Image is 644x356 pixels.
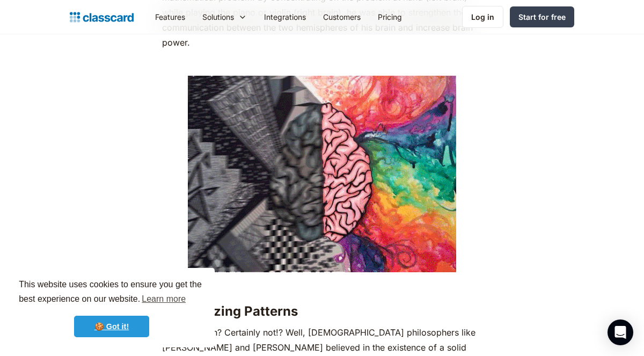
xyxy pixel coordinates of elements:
[462,6,503,28] a: Log in
[471,11,494,23] div: Log in
[518,11,566,23] div: Start for free
[608,319,633,345] div: Open Intercom Messenger
[162,278,482,293] p: ‍
[202,11,234,23] div: Solutions
[140,291,187,307] a: learn more about cookies
[369,5,411,29] a: Pricing
[188,76,456,272] img: a gif of the human brain divided into two parts, the left side black and white and the right side...
[19,278,204,307] span: This website uses cookies to ensure you get the best experience on our website.
[162,303,482,319] h3: Recognizing Patterns
[314,5,369,29] a: Customers
[147,5,194,29] a: Features
[510,6,574,27] a: Start for free
[74,316,149,337] a: dismiss cookie message
[162,55,482,70] p: ‍
[70,10,134,25] a: home
[194,5,255,29] div: Solutions
[255,5,314,29] a: Integrations
[9,268,215,347] div: cookieconsent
